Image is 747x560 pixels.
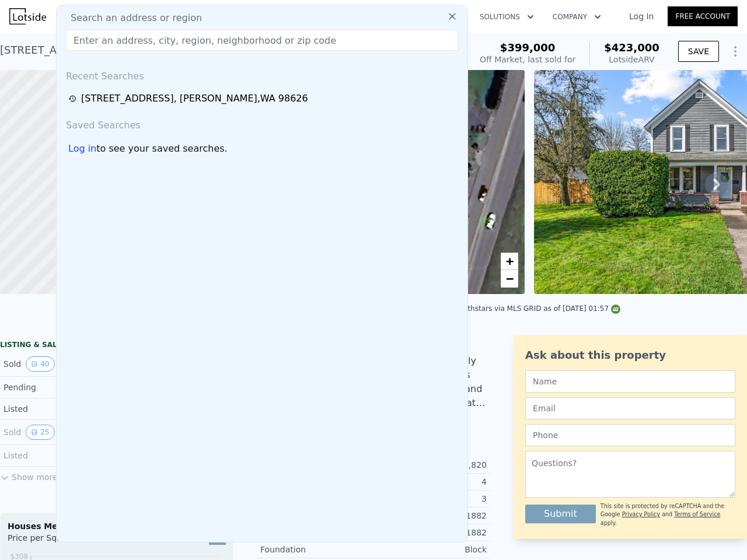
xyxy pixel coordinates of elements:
[61,11,202,25] span: Search an address or region
[506,254,514,268] span: +
[668,6,738,26] a: Free Account
[4,381,107,393] div: Pending
[373,544,487,555] div: Block
[81,92,308,106] div: [STREET_ADDRESS] , [PERSON_NAME] , WA 98626
[500,41,556,54] span: $399,000
[678,41,719,62] button: SAVE
[66,30,458,51] input: Enter an address, city, region, neighborhood or zip code
[501,270,518,288] a: Zoom out
[611,304,620,314] img: NWMLS Logo
[480,54,575,65] div: Off Market, last sold for
[543,6,610,27] button: Company
[26,356,54,372] button: View historical data
[622,511,660,517] a: Privacy Policy
[8,532,117,551] div: Price per Square Foot
[525,424,735,446] input: Phone
[4,425,107,440] div: Sold
[470,6,543,27] button: Solutions
[525,347,735,363] div: Ask about this property
[4,403,107,415] div: Listed
[525,505,596,523] button: Submit
[4,356,107,372] div: Sold
[724,40,747,63] button: Show Options
[68,142,96,156] div: Log in
[26,425,54,440] button: View historical data
[9,8,46,24] img: Lotside
[506,271,514,286] span: −
[525,370,735,393] input: Name
[604,54,659,65] div: Lotside ARV
[8,520,226,532] div: Houses Median Sale
[674,511,720,517] a: Terms of Service
[501,253,518,270] a: Zoom in
[525,397,735,419] input: Email
[68,92,459,106] a: [STREET_ADDRESS], [PERSON_NAME],WA 98626
[604,41,659,54] span: $423,000
[61,109,463,137] div: Saved Searches
[4,450,107,461] div: Listed
[96,142,227,156] span: to see your saved searches.
[601,502,735,527] div: This site is protected by reCAPTCHA and the Google and apply.
[61,60,463,88] div: Recent Searches
[260,544,373,555] div: Foundation
[615,10,668,22] a: Log In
